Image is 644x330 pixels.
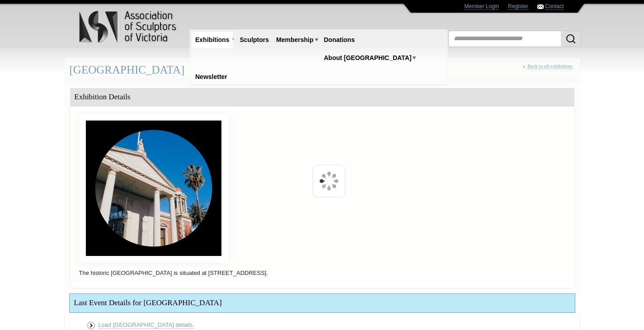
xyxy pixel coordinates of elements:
[523,63,575,79] div: «
[79,114,228,263] img: 1f9921ebd032d2190de78bf04164c3def21ce01a.jpg
[527,63,572,69] a: Back to all exhibitions
[545,3,564,10] a: Contact
[98,321,194,329] a: Load [GEOGRAPHIC_DATA] details.
[192,32,233,48] a: Exhibitions
[70,294,575,312] div: Last Event Details for [GEOGRAPHIC_DATA]
[565,33,576,44] img: Search
[320,50,415,66] a: About [GEOGRAPHIC_DATA]
[537,5,544,9] img: Contact ASV
[320,32,358,48] a: Donations
[273,32,317,48] a: Membership
[79,9,178,45] img: logo.png
[75,267,570,279] p: The historic [GEOGRAPHIC_DATA] is situated at [STREET_ADDRESS].
[236,32,273,48] a: Sculptors
[508,3,528,10] a: Register
[70,88,574,107] div: Exhibition Details
[464,3,499,10] a: Member Login
[65,58,580,82] div: [GEOGRAPHIC_DATA]
[192,69,231,85] a: Newsletter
